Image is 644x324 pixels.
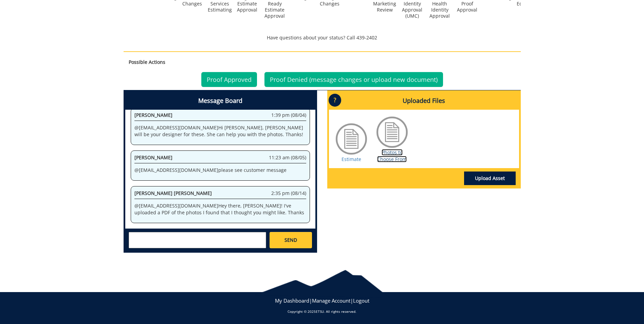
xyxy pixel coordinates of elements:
p: @ [EMAIL_ADDRESS][DOMAIN_NAME] Hey there, [PERSON_NAME]! I've uploaded a PDF of the photos I foun... [134,202,306,216]
p: Have questions about your status? Call 439-2402 [124,34,521,41]
p: @ [EMAIL_ADDRESS][DOMAIN_NAME] Hi [PERSON_NAME], [PERSON_NAME] will be your designer for these. S... [134,124,306,138]
span: [PERSON_NAME] [134,154,172,161]
p: @ [EMAIL_ADDRESS][DOMAIN_NAME] please see customer message [134,167,306,174]
a: Proof Denied (message changes or upload new document) [264,72,443,87]
span: 11:23 am (08/05) [269,154,306,161]
a: Estimate [342,156,361,162]
a: Upload Asset [464,172,516,185]
a: Proof Approved [201,72,257,87]
a: SEND [270,232,312,248]
a: ETSU [316,309,324,314]
span: [PERSON_NAME] [134,112,172,118]
h4: Uploaded Files [329,92,519,110]
a: My Dashboard [275,297,309,304]
span: 1:39 pm (08/04) [271,112,306,119]
span: [PERSON_NAME] [PERSON_NAME] [134,190,212,196]
strong: Possible Actions [129,59,165,65]
h4: Message Board [125,92,315,110]
textarea: messageToSend [129,232,266,248]
span: SEND [284,237,297,244]
a: Photos to Choose From [377,149,407,162]
p: ? [329,94,341,107]
a: Logout [353,297,369,304]
span: 2:35 pm (08/14) [271,190,306,197]
a: Manage Account [312,297,350,304]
